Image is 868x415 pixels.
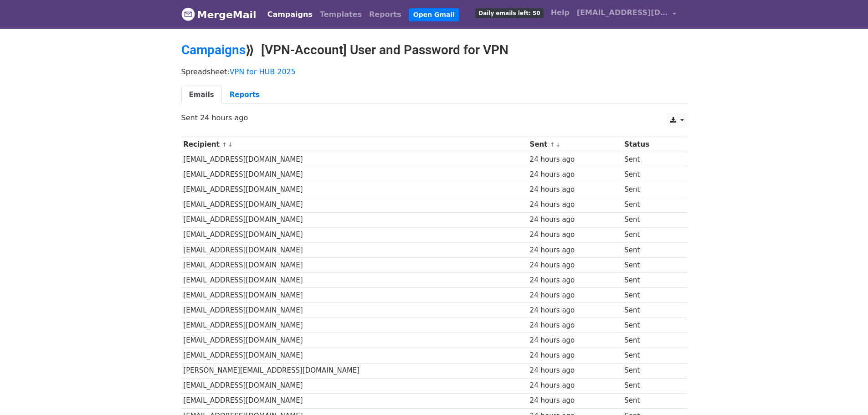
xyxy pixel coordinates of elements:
[181,363,528,378] td: [PERSON_NAME][EMAIL_ADDRESS][DOMAIN_NAME]
[264,5,316,24] a: Campaigns
[222,86,267,104] a: Reports
[622,272,678,287] td: Sent
[622,333,678,348] td: Sent
[530,215,620,225] div: 24 hours ago
[528,137,622,152] th: Sent
[530,230,620,240] div: 24 hours ago
[222,141,227,148] a: ↑
[181,67,687,77] p: Spreadsheet:
[622,197,678,212] td: Sent
[622,227,678,242] td: Sent
[181,393,528,408] td: [EMAIL_ADDRESS][DOMAIN_NAME]
[530,200,620,210] div: 24 hours ago
[228,141,233,148] a: ↓
[555,141,560,148] a: ↓
[181,333,528,348] td: [EMAIL_ADDRESS][DOMAIN_NAME]
[181,152,528,167] td: [EMAIL_ADDRESS][DOMAIN_NAME]
[181,167,528,182] td: [EMAIL_ADDRESS][DOMAIN_NAME]
[622,348,678,363] td: Sent
[181,378,528,393] td: [EMAIL_ADDRESS][DOMAIN_NAME]
[530,290,620,301] div: 24 hours ago
[181,42,246,57] a: Campaigns
[577,7,668,18] span: [EMAIL_ADDRESS][DOMAIN_NAME]
[181,86,222,104] a: Emails
[622,363,678,378] td: Sent
[622,378,678,393] td: Sent
[181,7,195,21] img: MergeMail logo
[530,350,620,361] div: 24 hours ago
[530,305,620,316] div: 24 hours ago
[622,152,678,167] td: Sent
[622,318,678,333] td: Sent
[475,8,543,18] span: Daily emails left: 50
[622,303,678,318] td: Sent
[181,113,687,123] p: Sent 24 hours ago
[622,242,678,257] td: Sent
[181,5,257,24] a: MergeMail
[622,212,678,227] td: Sent
[181,42,687,58] h2: ⟫ [VPN-Account] User and Password for VPN
[472,4,547,22] a: Daily emails left: 50
[530,169,620,180] div: 24 hours ago
[530,184,620,195] div: 24 hours ago
[181,197,528,212] td: [EMAIL_ADDRESS][DOMAIN_NAME]
[316,5,365,24] a: Templates
[530,154,620,165] div: 24 hours ago
[409,8,459,21] a: Open Gmail
[622,257,678,272] td: Sent
[181,212,528,227] td: [EMAIL_ADDRESS][DOMAIN_NAME]
[530,365,620,376] div: 24 hours ago
[550,141,555,148] a: ↑
[181,257,528,272] td: [EMAIL_ADDRESS][DOMAIN_NAME]
[181,137,528,152] th: Recipient
[181,348,528,363] td: [EMAIL_ADDRESS][DOMAIN_NAME]
[530,275,620,286] div: 24 hours ago
[365,5,405,24] a: Reports
[181,242,528,257] td: [EMAIL_ADDRESS][DOMAIN_NAME]
[530,395,620,406] div: 24 hours ago
[181,272,528,287] td: [EMAIL_ADDRESS][DOMAIN_NAME]
[181,227,528,242] td: [EMAIL_ADDRESS][DOMAIN_NAME]
[573,4,680,25] a: [EMAIL_ADDRESS][DOMAIN_NAME]
[530,260,620,271] div: 24 hours ago
[181,182,528,197] td: [EMAIL_ADDRESS][DOMAIN_NAME]
[622,167,678,182] td: Sent
[181,303,528,318] td: [EMAIL_ADDRESS][DOMAIN_NAME]
[530,320,620,331] div: 24 hours ago
[547,4,573,22] a: Help
[230,67,296,76] a: VPN for HUB 2025
[181,288,528,303] td: [EMAIL_ADDRESS][DOMAIN_NAME]
[530,380,620,391] div: 24 hours ago
[622,288,678,303] td: Sent
[530,335,620,346] div: 24 hours ago
[530,245,620,256] div: 24 hours ago
[622,182,678,197] td: Sent
[622,393,678,408] td: Sent
[622,137,678,152] th: Status
[181,318,528,333] td: [EMAIL_ADDRESS][DOMAIN_NAME]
